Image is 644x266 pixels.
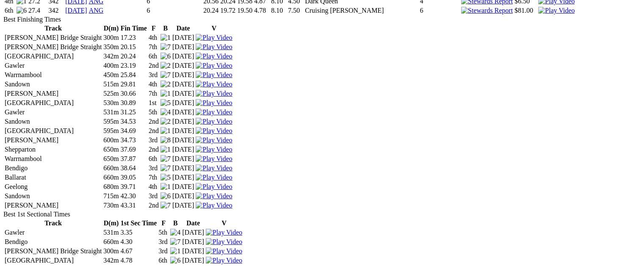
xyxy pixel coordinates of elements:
[4,183,102,191] td: Geelong
[172,71,195,79] td: [DATE]
[103,24,119,33] th: D(m)
[172,192,195,200] td: [DATE]
[120,173,147,182] td: 39.05
[254,6,270,15] td: 4.78
[172,164,195,172] td: [DATE]
[4,33,102,42] td: [PERSON_NAME] Bridge Straight
[206,229,242,236] img: Play Video
[205,219,243,227] th: V
[196,108,232,116] a: View replay
[4,201,102,210] td: [PERSON_NAME]
[196,164,232,172] img: Play Video
[196,62,232,69] a: View replay
[65,7,87,14] a: [DATE]
[28,6,47,15] td: 27.4
[172,183,195,191] td: [DATE]
[196,71,232,79] img: Play Video
[103,33,119,42] td: 300m
[160,43,171,51] img: 7
[120,117,147,126] td: 34.53
[4,61,102,70] td: Gawler
[158,256,169,265] td: 6th
[160,202,171,209] img: 7
[120,247,158,255] td: 4.67
[148,145,159,154] td: 2nd
[196,118,232,125] a: Watch Replay on Watchdog
[4,238,102,246] td: Bendigo
[170,257,180,264] img: 6
[206,229,242,236] a: View replay
[120,43,147,51] td: 20.15
[160,62,171,69] img: 2
[172,201,195,210] td: [DATE]
[271,6,287,15] td: 8.10
[148,136,159,144] td: 3rd
[148,192,159,200] td: 3rd
[196,43,232,50] a: View replay
[220,6,236,15] td: 19.72
[4,127,102,135] td: [GEOGRAPHIC_DATA]
[538,7,575,14] img: Play Video
[172,24,195,33] th: Date
[4,52,102,61] td: [GEOGRAPHIC_DATA]
[148,173,159,182] td: 7th
[103,80,119,89] td: 515m
[120,155,147,163] td: 37.87
[146,6,202,15] td: 6
[196,80,232,88] a: Watch Replay on Watchdog
[103,247,119,255] td: 300m
[4,117,102,126] td: Sandown
[196,174,232,181] a: Watch Replay on Watchdog
[160,80,171,88] img: 2
[17,7,27,14] img: 6
[196,108,232,116] img: Play Video
[160,118,171,125] img: 2
[148,183,159,191] td: 4th
[148,127,159,135] td: 2nd
[160,24,171,33] th: B
[196,118,232,125] img: Play Video
[206,257,242,264] img: Play Video
[148,43,159,51] td: 7th
[148,201,159,210] td: 2nd
[172,173,195,182] td: [DATE]
[148,61,159,70] td: 2nd
[120,71,147,79] td: 25.84
[461,7,513,14] img: Stewards Report
[120,164,147,172] td: 38.64
[103,52,119,61] td: 342m
[170,219,181,227] th: B
[206,238,242,246] img: Play Video
[4,43,102,51] td: [PERSON_NAME] Bridge Straight
[103,71,119,79] td: 450m
[160,183,171,191] img: 1
[195,24,232,33] th: V
[172,145,195,154] td: [DATE]
[120,183,147,191] td: 39.71
[148,52,159,61] td: 6th
[4,155,102,163] td: Warrnambool
[48,6,64,15] td: 342
[103,136,119,144] td: 600m
[514,6,537,15] td: $81.00
[103,99,119,107] td: 530m
[196,202,232,209] a: Watch Replay on Watchdog
[148,117,159,126] td: 2nd
[196,183,232,190] a: Watch Replay on Watchdog
[120,89,147,98] td: 30.66
[196,164,232,172] a: Watch Replay on Watchdog
[160,174,171,181] img: 5
[120,99,147,107] td: 30.89
[4,108,102,116] td: Gawler
[120,108,147,116] td: 31.25
[196,34,232,42] img: Play Video
[420,6,460,15] td: 6
[182,228,205,237] td: [DATE]
[160,192,171,200] img: 6
[120,238,158,246] td: 4.30
[148,80,159,89] td: 4th
[172,61,195,70] td: [DATE]
[158,219,169,227] th: F
[203,6,219,15] td: 20.24
[103,183,119,191] td: 680m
